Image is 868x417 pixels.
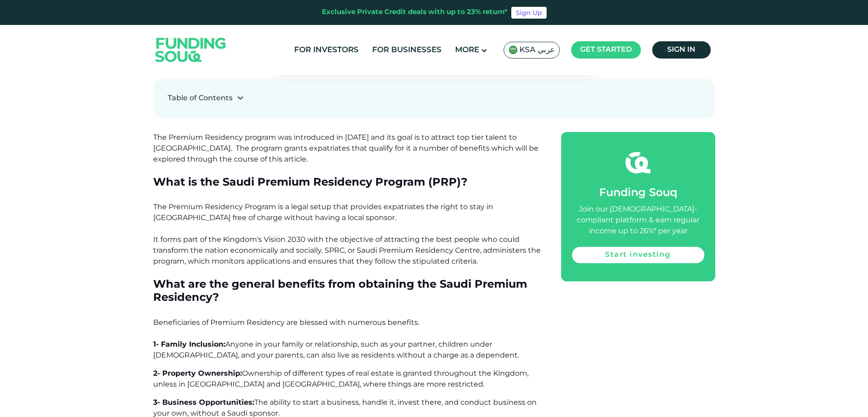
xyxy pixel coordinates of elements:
span: Funding Souq [599,188,677,198]
span: Beneficiaries of Premium Residency are blessed with numerous benefits. [153,318,419,327]
a: For Investors [292,43,361,58]
span: KSA عربي [519,45,555,55]
a: Sign in [652,41,711,59]
a: Start investing [572,247,704,263]
span: The Premium Residency Program is a legal setup that provides expatriates the right to stay in [GE... [153,202,541,265]
span: The Premium Residency program was introduced in [DATE] and its goal is to attract top tier talent... [153,133,538,163]
img: SA Flag [509,45,518,54]
span: Anyone in your family or relationship, such as your partner, children under [DEMOGRAPHIC_DATA], a... [153,340,519,359]
a: For Businesses [370,43,444,58]
a: Sign Up [511,7,547,19]
span: What are the general benefits from obtaining the Saudi Premium Residency? [153,277,527,304]
span: Ownership of different types of real estate is granted throughout the Kingdom, unless in [GEOGRAP... [153,369,529,388]
img: Logo [146,27,235,73]
span: 3- Business Opportunities: [153,398,254,407]
span: Sign in [667,46,695,53]
span: Get started [580,46,632,53]
div: Exclusive Private Credit deals with up to 23% return* [322,7,508,18]
span: 1- Family Inclusion: [153,340,225,348]
span: 2- Property Ownership: [153,369,242,378]
div: Join our [DEMOGRAPHIC_DATA]-compliant platform & earn regular income up to 26%* per year [572,204,704,237]
div: Table of Contents [168,93,233,104]
span: What is the Saudi Premium Residency Program (PRP)? [153,175,467,188]
span: More [455,46,479,54]
img: fsicon [626,150,650,175]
